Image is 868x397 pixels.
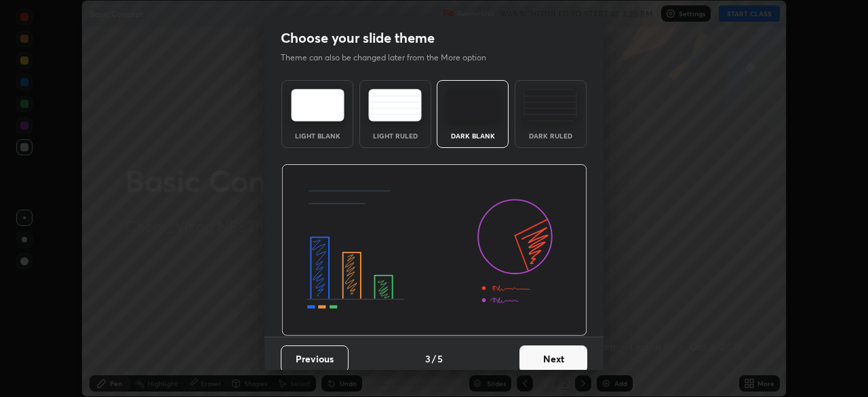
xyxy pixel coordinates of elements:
h2: Choose your slide theme [281,29,435,47]
img: darkRuledTheme.de295e13.svg [524,89,577,121]
div: Light Blank [290,132,344,139]
h4: 3 [425,352,431,366]
div: Light Ruled [368,132,422,139]
h4: / [432,352,436,366]
div: Dark Blank [446,132,500,139]
img: lightTheme.e5ed3b09.svg [291,89,344,121]
img: lightRuledTheme.5fabf969.svg [368,89,422,121]
p: Theme can also be changed later from the More option [281,52,500,64]
button: Next [519,345,587,373]
h4: 5 [437,352,443,366]
button: Previous [281,345,349,373]
img: darkTheme.f0cc69e5.svg [446,89,500,121]
div: Dark Ruled [524,132,578,139]
img: darkThemeBanner.d06ce4a2.svg [281,164,587,337]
